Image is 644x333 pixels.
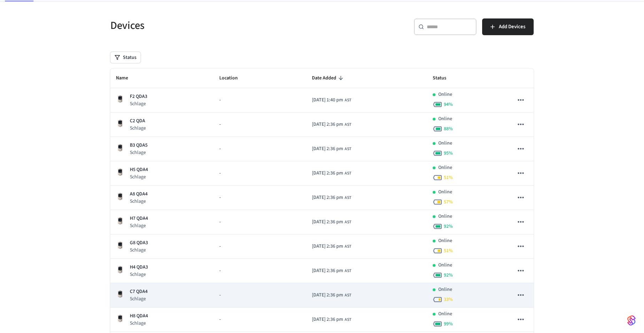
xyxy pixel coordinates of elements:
p: Schlage [130,271,148,278]
p: G8 QDA3 [130,239,148,247]
p: Schlage [130,125,146,132]
p: Online [438,286,452,293]
span: - [219,267,221,274]
p: Schlage [130,295,148,302]
p: Schlage [130,100,147,107]
p: Schlage [130,247,148,254]
img: SeamLogoGradient.69752ec5.svg [627,315,636,326]
p: C2 QDA [130,117,146,125]
span: AST [345,195,351,201]
p: H5 QDA4 [130,166,148,173]
div: America/Santo_Domingo [312,145,351,153]
span: - [219,194,221,201]
img: Schlage Sense Smart Deadbolt with Camelot Trim, Front [116,144,124,152]
p: H4 QDA3 [130,264,148,271]
p: B3 QDA5 [130,142,148,149]
img: Schlage Sense Smart Deadbolt with Camelot Trim, Front [116,168,124,176]
div: America/Santo_Domingo [312,170,351,177]
span: Date Added [312,73,345,84]
p: Online [438,164,452,171]
span: [DATE] 2:36 pm [312,218,343,226]
span: - [219,96,221,104]
p: Online [438,262,452,269]
span: 88 % [444,125,453,132]
img: Schlage Sense Smart Deadbolt with Camelot Trim, Front [116,192,124,201]
div: America/Santo_Domingo [312,96,351,104]
button: Add Devices [482,18,534,35]
span: [DATE] 2:36 pm [312,145,343,153]
span: 51 % [444,247,453,254]
p: Online [438,140,452,147]
p: Online [438,188,452,196]
div: America/Santo_Domingo [312,243,351,250]
span: 94 % [444,101,453,108]
img: Schlage Sense Smart Deadbolt with Camelot Trim, Front [116,290,124,298]
img: Schlage Sense Smart Deadbolt with Camelot Trim, Front [116,95,124,103]
span: AST [345,170,351,177]
span: 92 % [444,223,453,230]
p: Schlage [130,222,148,229]
h5: Devices [110,18,318,33]
div: America/Santo_Domingo [312,194,351,201]
span: [DATE] 2:36 pm [312,316,343,323]
div: America/Santo_Domingo [312,267,351,274]
div: America/Santo_Domingo [312,316,351,323]
span: - [219,316,221,323]
div: America/Santo_Domingo [312,218,351,226]
div: America/Santo_Domingo [312,292,351,299]
span: [DATE] 2:36 pm [312,243,343,250]
p: Schlage [130,198,148,205]
span: - [219,243,221,250]
span: [DATE] 2:36 pm [312,292,343,299]
span: Name [116,73,137,84]
p: H7 QDA4 [130,215,148,222]
span: AST [345,146,351,152]
span: AST [345,122,351,128]
p: Online [438,310,452,318]
span: Location [219,73,247,84]
button: Status [110,52,141,63]
span: 99 % [444,320,453,327]
img: Schlage Sense Smart Deadbolt with Camelot Trim, Front [116,314,124,323]
span: [DATE] 2:36 pm [312,170,343,177]
p: Schlage [130,173,148,180]
span: AST [345,317,351,323]
span: - [219,218,221,226]
img: Schlage Sense Smart Deadbolt with Camelot Trim, Front [116,265,124,274]
span: 95 % [444,150,453,157]
p: A8 QDA4 [130,191,148,198]
p: Online [438,115,452,123]
span: AST [345,219,351,225]
p: Online [438,237,452,245]
span: 92 % [444,272,453,279]
span: Status [433,73,455,84]
p: Online [438,91,452,98]
span: 33 % [444,296,453,303]
span: [DATE] 1:40 pm [312,96,343,104]
p: F2 QDA3 [130,93,147,100]
span: AST [345,292,351,299]
p: H8 QDA4 [130,312,148,320]
img: Schlage Sense Smart Deadbolt with Camelot Trim, Front [116,217,124,225]
p: Schlage [130,320,148,327]
span: 51 % [444,174,453,181]
span: [DATE] 2:36 pm [312,121,343,128]
div: America/Santo_Domingo [312,121,351,128]
p: Online [438,213,452,220]
span: - [219,145,221,153]
span: - [219,170,221,177]
img: Schlage Sense Smart Deadbolt with Camelot Trim, Front [116,119,124,127]
span: [DATE] 2:36 pm [312,194,343,201]
span: [DATE] 2:36 pm [312,267,343,274]
span: AST [345,97,351,103]
p: C7 QDA4 [130,288,148,295]
p: Schlage [130,149,148,156]
span: - [219,292,221,299]
span: AST [345,268,351,274]
span: AST [345,243,351,250]
span: 57 % [444,199,453,206]
img: Schlage Sense Smart Deadbolt with Camelot Trim, Front [116,241,124,249]
span: Add Devices [499,22,525,31]
span: - [219,121,221,128]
